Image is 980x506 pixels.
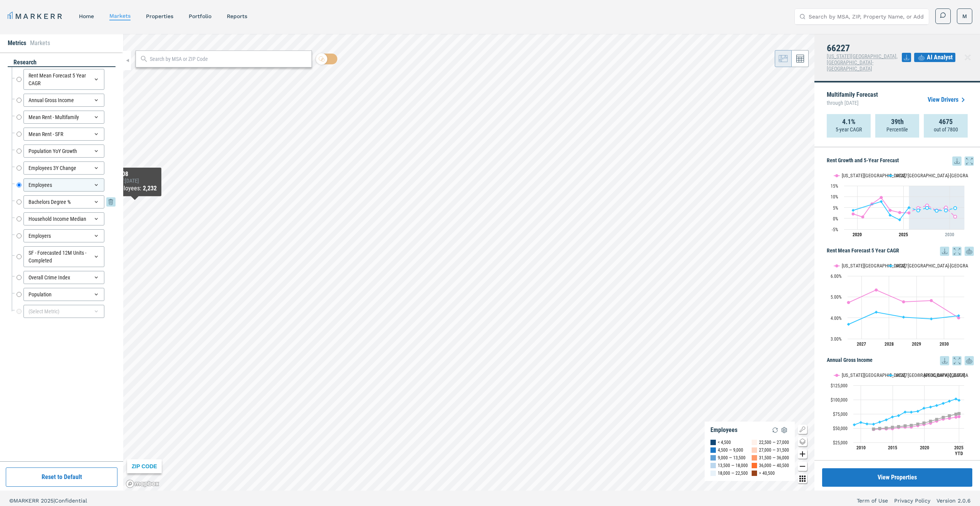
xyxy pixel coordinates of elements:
[880,196,883,199] path: Friday, 29 Jul, 19:00, 9.59. Kansas City, MO-KS.
[23,195,104,208] div: Bachelors Degree %
[23,271,104,284] div: Overall Crime Index
[798,449,807,459] button: Zoom in map button
[954,207,957,210] path: Monday, 29 Jul, 19:00, 4.73. 66227.
[113,178,157,184] div: As of : [DATE]
[718,439,731,446] div: < 4,500
[935,418,938,421] path: Tuesday, 14 Dec, 18:00, 65,256.11. USA.
[113,184,157,193] div: Employees :
[23,229,104,242] div: Employers
[912,341,921,347] text: 2029
[898,211,901,214] path: Monday, 29 Jul, 19:00, 2.7. Kansas City, MO-KS.
[861,215,864,219] path: Wednesday, 29 Jul, 19:00, 0.66. Kansas City, MO-KS.
[827,156,974,166] h5: Rent Growth and 5-Year Forecast
[718,454,745,462] div: 9,000 — 13,500
[41,498,55,504] span: 2025 |
[833,216,838,222] text: 0%
[827,92,878,108] p: Multifamily Forecast
[955,413,958,416] path: Saturday, 14 Dec, 18:00, 74,485.16. USA.
[831,274,842,279] text: 6.00%
[875,288,878,291] path: Wednesday, 14 Jul, 19:00, 5.33. Kansas City, MO-KS.
[891,415,894,419] path: Sunday, 14 Dec, 18:00, 69,559.46. 66227.
[908,211,911,214] path: Tuesday, 29 Jul, 19:00, 2.53. Kansas City, MO-KS.
[935,404,938,407] path: Tuesday, 14 Dec, 18:00, 89,644.43. 66227.
[928,95,968,104] a: View Drivers
[833,440,848,445] text: $25,000
[822,468,972,487] button: View Properties
[23,111,104,124] div: Mean Rent - Multifamily
[929,405,932,408] path: Monday, 14 Dec, 18:00, 87,042.18. 66227.
[827,53,898,72] span: [US_STATE][GEOGRAPHIC_DATA], [GEOGRAPHIC_DATA]-[GEOGRAPHIC_DATA]
[798,437,807,446] button: Change style map button
[798,462,807,471] button: Zoom out map button
[827,43,902,53] h4: 66227
[831,194,838,200] text: 10%
[897,425,900,428] path: Monday, 14 Dec, 18:00, 52,725.9. USA.
[126,479,159,488] a: Mapbox logo
[831,183,838,189] text: 15%
[885,341,894,347] text: 2028
[957,314,960,317] path: Sunday, 14 Jul, 19:00, 4.1. 66227.
[955,397,958,400] path: Saturday, 14 Dec, 18:00, 101,154.85. 66227.
[836,126,862,133] p: 5-year CAGR
[771,425,780,435] img: Reload Legend
[827,256,968,352] svg: Interactive chart
[934,126,958,133] p: out of 7800
[8,58,116,67] div: research
[910,410,913,414] path: Thursday, 14 Dec, 18:00, 77,976.05. 66227.
[942,416,945,419] path: Wednesday, 14 Dec, 18:00, 68,880.54. USA.
[759,454,789,462] div: 31,500 — 36,000
[897,414,900,417] path: Monday, 14 Dec, 18:00, 71,886.74. 66227.
[30,39,50,48] li: Markets
[888,173,908,178] button: Show 66227
[113,171,157,193] div: Map Tooltip Content
[831,383,848,388] text: $125,000
[872,422,875,425] path: Wednesday, 14 Dec, 18:00, 57,005.05. 66227.
[955,415,958,419] path: Saturday, 14 Dec, 18:00, 69,279.09. Kansas City, MO-KS.
[875,311,878,314] path: Wednesday, 14 Jul, 19:00, 4.27. 66227.
[23,212,104,225] div: Household Income Median
[910,424,913,427] path: Thursday, 14 Dec, 18:00, 54,882.3. USA.
[916,410,920,413] path: Friday, 14 Dec, 18:00, 79,626.46. 66227.
[146,13,173,19] a: properties
[902,316,905,319] path: Friday, 14 Jul, 19:00, 4.03. 66227.
[834,263,880,269] button: Show Kansas City, MO-KS
[79,13,94,19] a: home
[13,498,41,504] span: MARKERR
[927,53,953,62] span: AI Analyst
[857,497,888,504] a: Term of Use
[827,365,968,462] svg: Interactive chart
[904,424,907,427] path: Wednesday, 14 Dec, 18:00, 53,983.94. USA.
[940,341,949,347] text: 2030
[798,425,807,434] button: Show/Hide Legend Map Button
[833,426,848,431] text: $50,000
[878,420,881,424] path: Friday, 14 Dec, 18:00, 60,564.03. 66227.
[958,399,961,402] path: Saturday, 14 Jun, 19:00, 98,762.58. 66227.
[942,402,945,405] path: Wednesday, 14 Dec, 18:00, 93,333.96. 66227.
[880,200,883,203] path: Friday, 29 Jul, 19:00, 7.75. 66227.
[948,414,951,417] path: Thursday, 14 Dec, 18:00, 71,581.9. USA.
[885,418,888,421] path: Saturday, 14 Dec, 18:00, 64,494.2. 66227.
[23,161,104,175] div: Employees 3Y Change
[833,205,838,211] text: 5%
[939,118,953,126] strong: 4675
[832,227,838,232] text: -5%
[954,215,957,218] path: Monday, 29 Jul, 19:00, 0.8. Kansas City, MO-KS.
[957,8,972,24] button: M
[9,498,13,504] span: ©
[916,422,920,425] path: Friday, 14 Dec, 18:00, 57,044.4. USA.
[899,232,908,237] tspan: 2025
[8,11,64,22] a: MARKERR
[55,498,87,504] span: Confidential
[923,421,926,424] path: Saturday, 14 Dec, 18:00, 59,052.65. USA.
[23,178,104,192] div: Employees
[852,209,855,212] path: Monday, 29 Jul, 19:00, 3.72. 66227.
[23,94,104,107] div: Annual Gross Income
[898,218,901,221] path: Monday, 29 Jul, 19:00, -0.68. 66227.
[759,469,775,477] div: > 40,500
[926,206,929,209] path: Thursday, 29 Jul, 19:00, 4.84. 66227.
[831,397,848,403] text: $100,000
[123,34,814,491] canvas: Map
[759,462,789,469] div: 36,000 — 40,500
[929,420,932,423] path: Monday, 14 Dec, 18:00, 62,151.45. USA.
[857,341,866,347] text: 2027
